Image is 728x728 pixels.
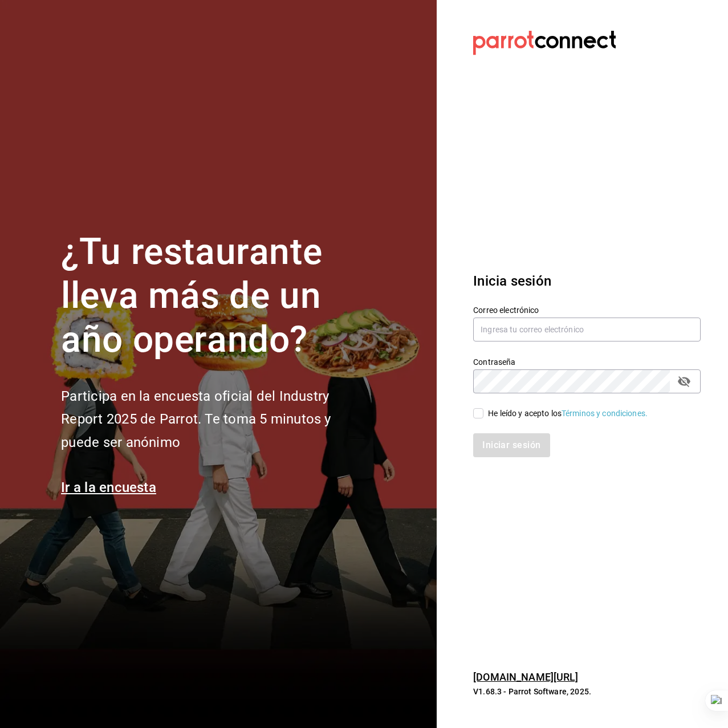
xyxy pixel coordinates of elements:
[473,671,578,683] a: [DOMAIN_NAME][URL]
[61,479,156,495] a: Ir a la encuesta
[473,271,701,291] h3: Inicia sesión
[488,408,648,420] div: He leído y acepto los
[61,230,369,361] h1: ¿Tu restaurante lleva más de un año operando?
[674,372,694,391] button: passwordField
[473,318,701,341] input: Ingresa tu correo electrónico
[473,358,701,366] label: Contraseña
[562,409,648,418] a: Términos y condiciones.
[61,385,369,454] h2: Participa en la encuesta oficial del Industry Report 2025 de Parrot. Te toma 5 minutos y puede se...
[473,306,701,314] label: Correo electrónico
[473,686,701,697] p: V1.68.3 - Parrot Software, 2025.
